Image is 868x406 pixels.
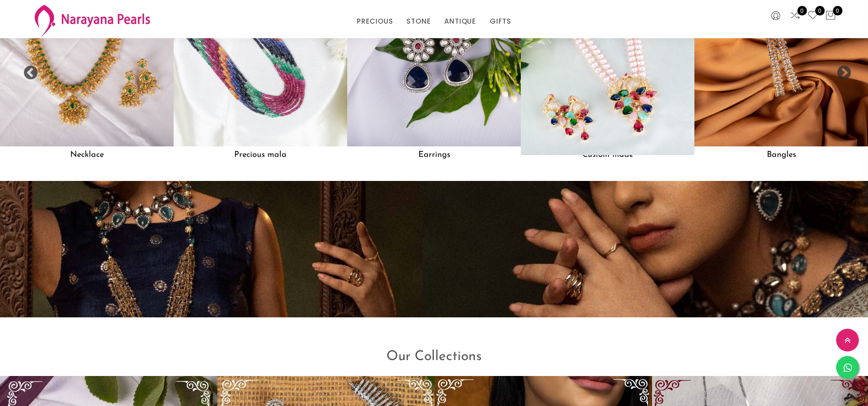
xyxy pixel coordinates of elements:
[23,65,32,75] button: Previous
[490,15,511,28] a: GIFTS
[444,15,476,28] a: ANTIQUE
[807,10,818,22] a: 0
[694,146,868,164] h5: Bangles
[797,6,807,15] span: 0
[174,146,347,164] h5: Precious mala
[406,15,431,28] a: STONE
[833,6,842,15] span: 0
[825,10,836,22] button: 0
[815,6,825,15] span: 0
[357,15,393,28] a: PRECIOUS
[790,10,801,22] a: 0
[347,146,521,164] h5: Earrings
[836,65,845,75] button: Next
